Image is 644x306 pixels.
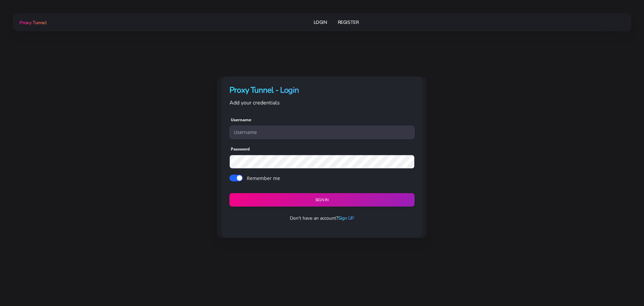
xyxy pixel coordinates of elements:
a: Login [314,16,327,29]
span: Proxy Tunnel [19,19,46,26]
button: Sign in [229,193,415,207]
h4: Proxy Tunnel - Login [229,85,415,96]
label: Remember me [247,175,280,182]
p: Don't have an account? [224,215,420,222]
iframe: Webchat Widget [611,273,636,298]
a: Sign UP [338,215,354,221]
a: Register [338,16,359,29]
label: Username [231,117,251,123]
p: Add your credentials [229,98,415,107]
label: Password [231,146,250,152]
input: Username [229,126,415,139]
a: Proxy Tunnel [18,17,46,28]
